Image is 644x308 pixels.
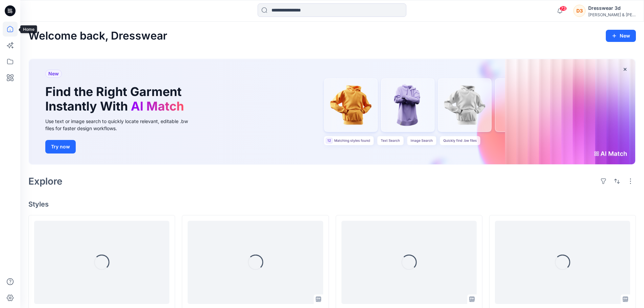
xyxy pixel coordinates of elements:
[28,30,167,42] h2: Welcome back, Dresswear
[45,85,187,114] h1: Find the Right Garment Instantly With
[131,99,184,114] span: AI Match
[45,118,197,132] div: Use text or image search to quickly locate relevant, editable .bw files for faster design workflows.
[588,12,636,17] div: [PERSON_NAME] & [PERSON_NAME]
[588,4,636,12] div: Dresswear 3d
[28,176,63,187] h2: Explore
[573,5,586,17] div: D3
[28,200,636,208] h4: Styles
[559,6,567,11] span: 73
[48,70,59,78] span: New
[45,140,76,153] button: Try now
[606,30,636,42] button: New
